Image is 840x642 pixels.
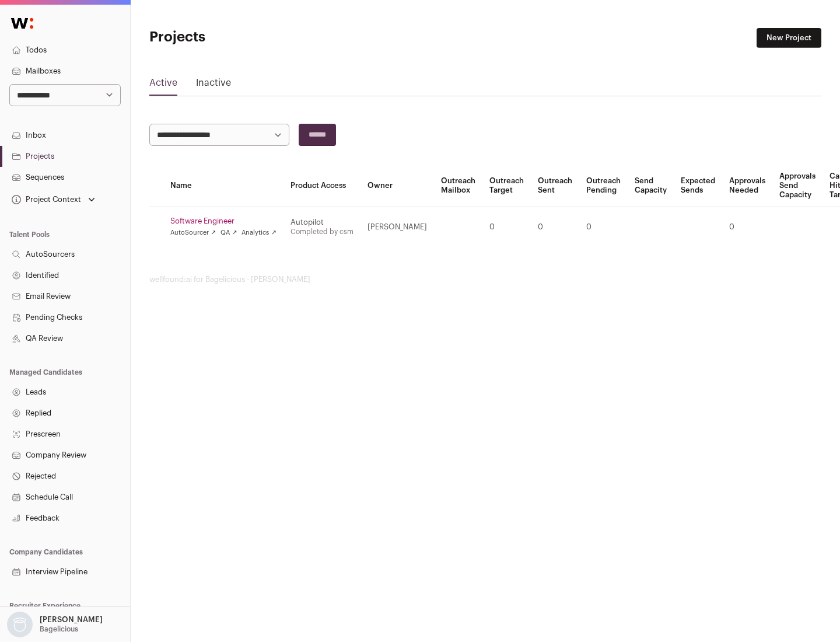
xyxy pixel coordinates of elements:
[9,195,81,204] div: Project Context
[482,207,531,247] td: 0
[360,165,434,207] th: Owner
[772,165,822,207] th: Approvals Send Capacity
[5,612,105,637] button: Open dropdown
[196,76,231,95] a: Inactive
[5,12,40,35] img: Wellfound
[482,165,531,207] th: Outreach Target
[579,165,628,207] th: Outreach Pending
[290,218,353,227] div: Autopilot
[360,207,434,247] td: [PERSON_NAME]
[163,165,283,207] th: Name
[7,612,33,637] img: nopic.png
[434,165,482,207] th: Outreach Mailbox
[628,165,674,207] th: Send Capacity
[40,624,78,634] p: Bagelicious
[242,228,276,238] a: Analytics ↗
[170,217,276,226] a: Software Engineer
[149,76,177,95] a: Active
[531,165,579,207] th: Outreach Sent
[9,191,97,208] button: Open dropdown
[531,207,579,247] td: 0
[290,228,353,235] a: Completed by csm
[220,228,237,238] a: QA ↗
[579,207,628,247] td: 0
[149,28,373,47] h1: Projects
[674,165,722,207] th: Expected Sends
[149,275,821,284] footer: wellfound:ai for Bagelicious - [PERSON_NAME]
[722,165,772,207] th: Approvals Needed
[170,228,216,238] a: AutoSourcer ↗
[757,28,821,48] a: New Project
[283,165,360,207] th: Product Access
[40,615,103,624] p: [PERSON_NAME]
[722,207,772,247] td: 0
